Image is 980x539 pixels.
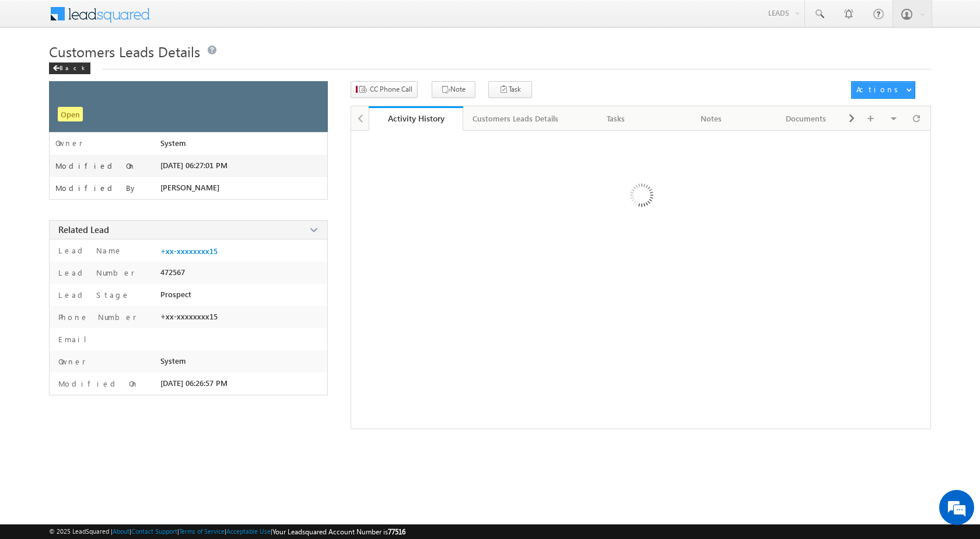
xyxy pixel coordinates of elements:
[768,112,843,126] div: Documents
[759,106,854,131] a: Documents
[131,527,177,535] a: Contact Support
[370,84,412,95] span: CC Phone Call
[160,378,228,388] span: [DATE] 06:26:57 PM
[160,290,191,299] span: Prospect
[578,112,653,126] div: Tasks
[463,106,569,131] a: Customers Leads Details
[432,81,475,98] button: Note
[55,378,139,389] label: Modified On
[58,224,109,235] span: Related Lead
[856,84,902,95] div: Actions
[55,245,123,256] label: Lead Name
[55,312,136,322] label: Phone Number
[226,527,271,535] a: Acceptable Use
[58,107,83,121] span: Open
[377,113,455,124] div: Activity History
[49,42,200,61] span: Customers Leads Details
[272,527,405,536] span: Your Leadsquared Account Number is
[351,81,418,98] button: CC Phone Call
[55,183,138,193] label: Modified By
[160,138,186,148] span: System
[664,106,759,131] a: Notes
[113,527,129,535] a: About
[179,527,225,535] a: Terms of Service
[160,312,218,321] span: +xx-xxxxxxxx15
[160,161,228,170] span: [DATE] 06:27:01 PM
[569,106,664,131] a: Tasks
[851,81,915,99] button: Actions
[369,106,464,131] a: Activity History
[160,246,218,256] a: +xx-xxxxxxxx15
[488,81,532,98] button: Task
[55,290,130,300] label: Lead Stage
[55,161,136,171] label: Modified On
[55,356,86,367] label: Owner
[160,183,219,192] span: [PERSON_NAME]
[55,267,135,278] label: Lead Number
[160,356,186,366] span: System
[160,267,185,277] span: 472567
[673,112,748,126] div: Notes
[55,138,83,148] label: Owner
[580,137,701,258] img: Loading ...
[473,112,558,126] div: Customers Leads Details
[49,526,405,537] span: © 2025 LeadSquared | | | | |
[55,334,96,345] label: Email
[49,62,90,74] div: Back
[388,527,405,536] span: 77516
